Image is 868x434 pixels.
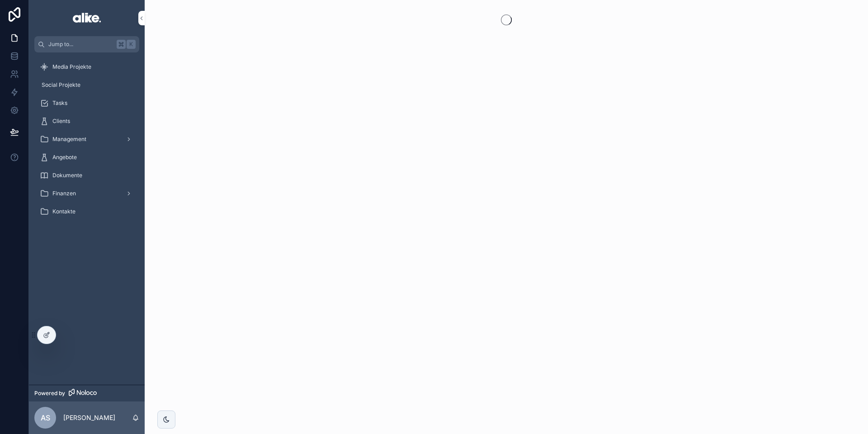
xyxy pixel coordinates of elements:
a: Kontakte [34,203,139,220]
a: Finanzen [34,185,139,202]
a: Dokumente [34,167,139,184]
a: Management [34,131,139,147]
span: Powered by [34,390,65,397]
span: Angebote [52,154,77,161]
a: Social Projekte [34,77,139,93]
span: Finanzen [52,190,76,197]
span: Social Projekte [42,81,80,89]
button: Jump to...K [34,36,139,52]
p: [PERSON_NAME] [63,413,115,422]
span: AS [41,412,50,423]
span: Dokumente [52,172,82,179]
span: Jump to... [48,41,113,48]
span: K [127,41,135,48]
a: Angebote [34,149,139,165]
span: Kontakte [52,208,75,215]
span: Clients [52,118,70,125]
span: Tasks [52,99,67,107]
div: scrollable content [29,52,145,231]
a: Media Projekte [34,59,139,75]
img: App logo [73,11,100,25]
a: Powered by [29,385,145,401]
a: Clients [34,113,139,129]
span: Media Projekte [52,63,91,71]
a: Tasks [34,95,139,111]
span: Management [52,136,86,143]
